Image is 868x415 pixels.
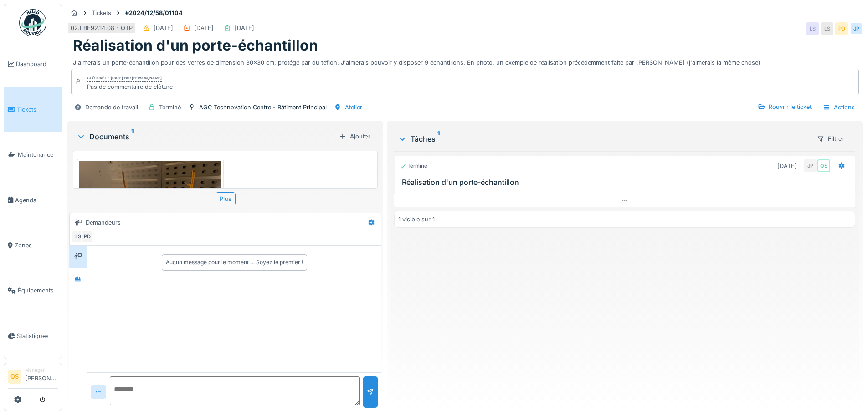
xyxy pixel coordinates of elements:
[817,159,830,172] div: QS
[92,9,111,17] div: Tickets
[398,215,435,224] div: 1 visible sur 1
[87,82,173,91] div: Pas de commentaire de clôture
[777,162,797,170] div: [DATE]
[19,9,46,36] img: Badge_color-CXgf-gQk.svg
[402,178,851,187] h3: Réalisation d'un porte-échantillon
[85,103,138,112] div: Demande de travail
[17,332,58,340] span: Statistiques
[73,37,318,54] h1: Réalisation d'un porte-échantillon
[804,159,817,172] div: JP
[819,101,859,114] div: Actions
[4,132,62,177] a: Maintenance
[154,24,173,32] div: [DATE]
[18,150,58,159] span: Maintenance
[4,87,62,132] a: Tickets
[122,9,186,17] strong: #2024/12/58/01104
[400,162,427,170] div: Terminé
[813,132,848,145] div: Filtrer
[25,367,58,386] li: [PERSON_NAME]
[16,60,58,68] span: Dashboard
[131,131,134,142] sup: 1
[194,24,214,32] div: [DATE]
[437,133,440,144] sup: 1
[15,196,58,205] span: Agenda
[4,313,62,359] a: Statistiques
[166,258,303,266] div: Aucun message pour le moment … Soyez le premier !
[754,101,815,113] div: Rouvrir le ticket
[821,22,833,35] div: LS
[398,133,809,144] div: Tâches
[159,103,181,112] div: Terminé
[81,231,93,243] div: PD
[72,231,84,243] div: LS
[4,41,62,87] a: Dashboard
[806,22,819,35] div: LS
[4,223,62,268] a: Zones
[4,268,62,313] a: Équipements
[73,55,857,67] div: J'aimerais un porte-échantillon pour des verres de dimension 30x30 cm, protégé par du teflon. J'a...
[8,367,58,389] a: QS Manager[PERSON_NAME]
[216,192,236,205] div: Plus
[835,22,848,35] div: PD
[4,177,62,222] a: Agenda
[345,103,362,112] div: Atelier
[77,131,335,142] div: Documents
[87,75,162,82] div: Clôturé le [DATE] par [PERSON_NAME]
[8,370,21,384] li: QS
[235,24,254,32] div: [DATE]
[199,103,327,112] div: AGC Technovation Centre - Bâtiment Principal
[15,241,58,250] span: Zones
[79,161,221,350] img: tffxpobwmtyxroh00d02a0xcf8oz
[25,367,58,374] div: Manager
[335,130,374,143] div: Ajouter
[18,286,58,295] span: Équipements
[850,22,863,35] div: JP
[17,105,58,114] span: Tickets
[86,218,121,227] div: Demandeurs
[71,24,133,32] div: 02.FBE92.14.08 - OTP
